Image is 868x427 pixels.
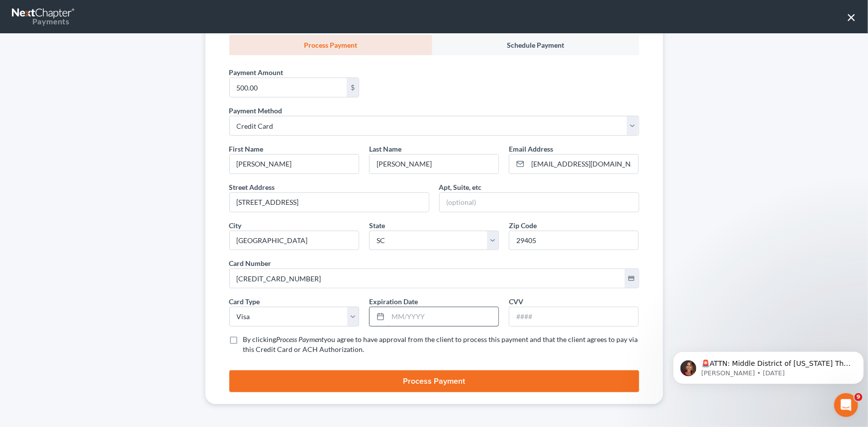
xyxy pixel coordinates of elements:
span: Card Type [229,297,260,306]
span: Payment Method [229,106,283,115]
i: Process Payment [277,335,324,343]
span: you agree to have approval from the client to process this payment and that the client agrees to ... [243,335,638,353]
input: #### [509,307,638,326]
span: Apt, Suite, etc [439,183,482,191]
button: Process Payment [229,370,639,392]
a: Schedule Payment [432,35,639,55]
input: Enter city... [230,231,359,250]
input: -- [370,155,498,173]
input: MM/YYYY [388,307,498,326]
span: Zip Code [509,221,537,230]
input: 0.00 [230,78,347,97]
a: Process Payment [229,35,432,55]
a: Payments [12,5,76,29]
iframe: Intercom notifications message [669,331,868,400]
span: Last Name [369,145,401,153]
input: Enter address... [230,193,429,212]
input: ●●●● ●●●● ●●●● ●●●● [230,269,625,288]
input: (optional) [440,193,639,212]
span: State [369,221,385,230]
i: credit_card [628,275,635,282]
span: Payment Amount [229,68,284,77]
input: Enter email... [528,155,638,173]
input: -- [230,155,359,173]
span: 9 [855,393,863,401]
button: × [847,9,856,25]
span: By clicking [243,335,277,343]
div: Payments [12,16,69,27]
span: Email Address [509,145,553,153]
span: Card Number [229,259,272,267]
iframe: Intercom live chat [834,393,858,417]
span: Expiration Date [369,297,418,306]
span: Street Address [229,183,275,191]
span: First Name [229,145,264,153]
div: $ [347,78,359,97]
span: City [229,221,242,230]
input: XXXXX [509,231,638,250]
span: CVV [509,297,523,306]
